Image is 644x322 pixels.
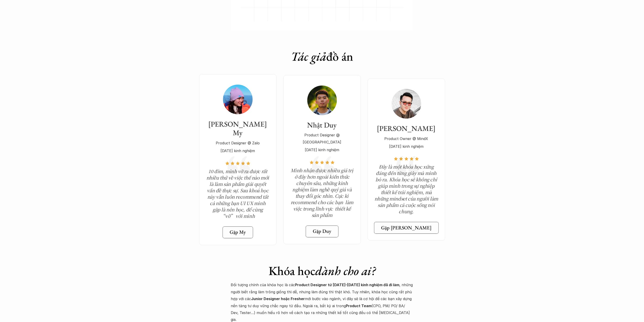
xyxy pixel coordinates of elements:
strong: Junior Designer hoặc Fresher [251,296,305,301]
h3: [PERSON_NAME] [375,124,438,133]
em: Tác giả [291,48,326,64]
h5: Gặp [PERSON_NAME] [381,225,432,231]
em: Đây là một khóa học xứng đáng đến từng giây mà mình bỏ ra. Khóa học sẽ không chỉ giúp mình trong ... [375,163,439,215]
p: Product Owner @ MindX [375,135,438,142]
h1: Khóa học [231,263,413,278]
p: [DATE] kinh nghiệm [375,143,438,150]
h3: Nhật Duy [290,121,354,129]
strong: Product Team [346,304,372,308]
p: Product Designer @ [GEOGRAPHIC_DATA] [290,132,354,145]
h5: Gặp My [230,229,246,235]
a: Gặp Duy [306,226,339,237]
a: Gặp [PERSON_NAME] [374,222,439,234]
em: Mình nhận được nhiều giá trị ở đây hơn ngoài kiến thức chuyên sâu, những kinh nghiệm làm nghề quý... [291,167,354,218]
p: Product Designer @ Zalo [206,140,270,146]
em: 10 đỉm, mình vỡ ra được rất nhiều thứ về việc thế nào mới là làm sản phẩm giải quyết vấn đề thực ... [206,168,270,219]
a: Gặp My [223,226,253,238]
p: [DATE] kinh nghiệm [206,147,270,154]
p: [DATE] kinh nghiệm [290,146,354,153]
em: dành cho ai? [315,263,375,279]
strong: Product Designer từ [DATE]-[DATE] kinh nghiệm đã đi làm [295,283,400,287]
h3: [PERSON_NAME] My [206,120,270,137]
h5: Gặp Duy [313,228,331,234]
h1: đồ án [231,49,413,64]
